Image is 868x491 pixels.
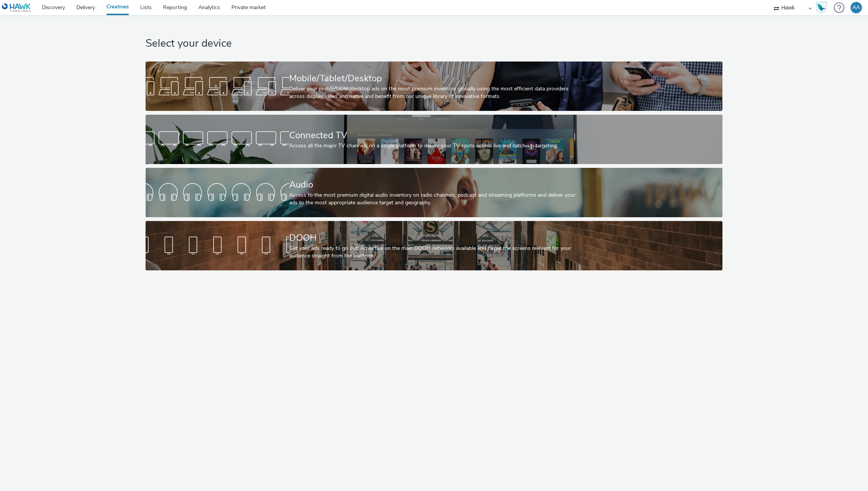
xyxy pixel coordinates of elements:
[289,191,576,207] div: Access to the most premium digital audio inventory on radio channels, podcast and streaming platf...
[816,2,827,14] img: Hawk Academy
[146,62,722,111] a: Mobile/Tablet/DesktopDeliver your mobile/tablet/desktop ads on the most premium inventory globall...
[852,2,860,13] div: AA
[289,129,576,142] div: Connected TV
[2,3,31,13] img: undefined Logo
[146,115,722,164] a: Connected TVAccess all the major TV channels on a single platform to deliver your TV spots across...
[289,245,576,260] div: Get your ads ready to go out! Advertise on the main DOOH networks available and target the screen...
[146,221,722,270] a: DOOHGet your ads ready to go out! Advertise on the main DOOH networks available and target the sc...
[146,168,722,217] a: AudioAccess to the most premium digital audio inventory on radio channels, podcast and streaming ...
[289,72,576,85] div: Mobile/Tablet/Desktop
[816,2,830,14] a: Hawk Academy
[289,142,576,150] div: Access all the major TV channels on a single platform to deliver your TV spots across live and ca...
[289,231,576,245] div: DOOH
[289,85,576,101] div: Deliver your mobile/tablet/desktop ads on the most premium inventory globally using the most effi...
[289,178,576,191] div: Audio
[146,36,722,51] h1: Select your device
